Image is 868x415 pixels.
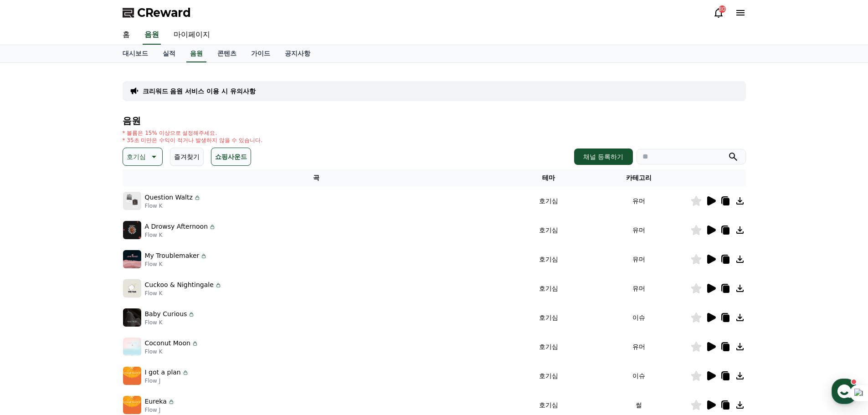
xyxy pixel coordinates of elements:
button: 즐겨찾기 [170,148,204,166]
td: 유머 [588,332,690,361]
a: 실적 [155,45,183,62]
td: 호기심 [510,332,588,361]
a: 음원 [143,26,161,45]
a: 홈 [115,26,137,45]
img: music [123,396,141,414]
button: 쇼핑사운드 [211,148,251,166]
p: Baby Curious [145,309,187,319]
p: Cuckoo & Nightingale [145,280,214,290]
div: 80 [719,5,726,13]
p: Flow K [145,231,216,239]
td: 이슈 [588,361,690,390]
p: * 35초 미만은 수익이 적거나 발생하지 않을 수 있습니다. [123,137,263,144]
a: 대시보드 [115,45,155,62]
td: 호기심 [510,215,588,245]
a: 콘텐츠 [210,45,244,62]
p: Coconut Moon [145,338,190,348]
p: My Troublemaker [145,251,200,261]
p: Flow K [145,202,201,210]
td: 유머 [588,274,690,303]
td: 호기심 [510,303,588,332]
p: Flow J [145,377,189,384]
th: 카테고리 [588,169,690,186]
p: 호기심 [127,150,146,163]
span: CReward [137,5,191,20]
td: 유머 [588,245,690,274]
img: music [123,192,141,210]
td: 호기심 [510,361,588,390]
a: 가이드 [244,45,277,62]
p: Flow K [145,261,208,268]
a: CReward [123,5,191,20]
p: Flow K [145,348,199,355]
p: A Drowsy Afternoon [145,222,208,231]
a: 크리워드 음원 서비스 이용 시 유의사항 [143,87,256,96]
p: Question Waltz [145,193,193,202]
h4: 음원 [123,116,746,126]
td: 호기심 [510,186,588,215]
th: 테마 [510,169,588,186]
th: 곡 [123,169,510,186]
td: 호기심 [510,245,588,274]
img: music [123,279,141,297]
a: 80 [713,7,724,18]
td: 호기심 [510,274,588,303]
p: Flow K [145,290,222,297]
td: 유머 [588,215,690,245]
img: music [123,338,141,356]
img: music [123,308,141,327]
td: 이슈 [588,303,690,332]
button: 채널 등록하기 [574,149,632,165]
p: Flow J [145,406,175,414]
td: 유머 [588,186,690,215]
button: 호기심 [123,148,163,166]
p: Flow K [145,319,195,326]
a: 마이페이지 [166,26,217,45]
p: Eureka [145,397,167,406]
img: music [123,250,141,268]
p: * 볼륨은 15% 이상으로 설정해주세요. [123,129,263,137]
a: 공지사항 [277,45,318,62]
p: I got a plan [145,368,181,377]
a: 음원 [186,45,206,62]
img: music [123,367,141,385]
img: music [123,221,141,239]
